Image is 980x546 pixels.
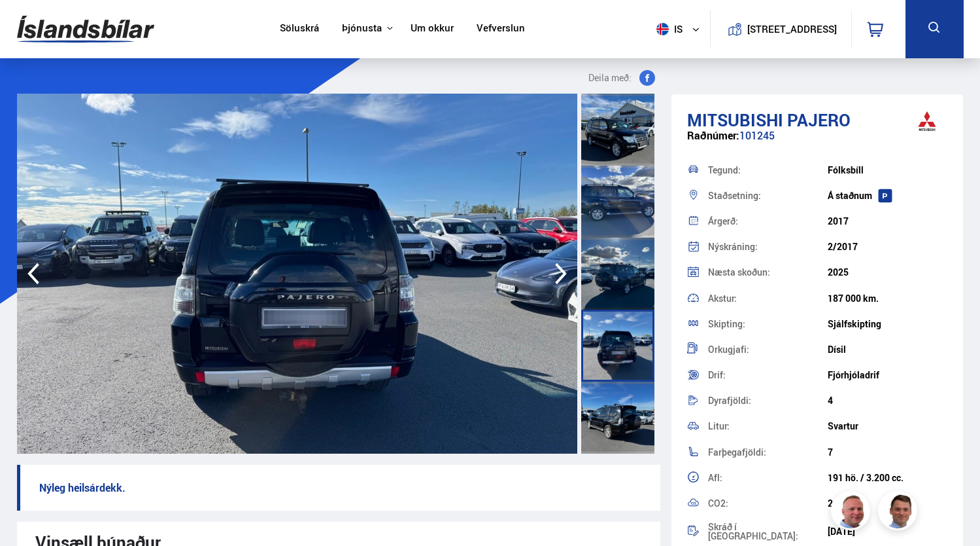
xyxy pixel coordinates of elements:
div: Fólksbíll [828,165,947,175]
div: 2025 [828,267,947,278]
div: 101245 [687,130,948,155]
button: Deila með: [583,70,660,86]
div: Dyrafjöldi: [708,396,828,405]
div: 7 [828,447,947,458]
span: Raðnúmer: [687,128,739,143]
div: Fjórhjóladrif [828,370,947,380]
div: Á staðnum [828,191,947,201]
div: Sjálfskipting [828,319,947,329]
div: Litur: [708,422,828,431]
div: Farþegafjöldi: [708,448,828,457]
button: is [651,10,710,48]
div: Skráð í [GEOGRAPHIC_DATA]: [708,522,828,541]
div: Árgerð: [708,217,828,226]
button: Þjónusta [342,22,382,35]
img: G0Ugv5HjCgRt.svg [17,8,154,50]
div: 245 g/km [828,498,947,509]
div: Skipting: [708,319,828,329]
span: Mitsubishi [687,108,783,132]
img: brand logo [901,101,953,141]
span: PAJERO [787,108,851,132]
div: Næsta skoðun: [708,268,828,277]
div: 191 hö. / 3.200 cc. [828,473,947,483]
div: Nýskráning: [708,242,828,251]
div: Akstur: [708,294,828,303]
div: 2017 [828,216,947,227]
p: Nýleg heilsárdekk. [17,465,660,511]
span: is [651,23,684,35]
img: svg+xml;base64,PHN2ZyB4bWxucz0iaHR0cDovL3d3dy53My5vcmcvMjAwMC9zdmciIHdpZHRoPSI1MTIiIGhlaWdodD0iNT... [656,23,669,35]
img: FbJEzSuNWCJXmdc-.webp [880,493,919,532]
div: Staðsetning: [708,191,828,200]
div: Afl: [708,473,828,482]
button: [STREET_ADDRESS] [752,24,832,35]
a: Söluskrá [280,22,319,36]
div: 2/2017 [828,242,947,252]
div: Dísil [828,344,947,355]
a: Um okkur [411,22,454,36]
div: Drif: [708,371,828,380]
div: 187 000 km. [828,293,947,304]
div: Tegund: [708,166,828,175]
div: Orkugjafi: [708,345,828,354]
a: Vefverslun [477,22,525,36]
img: siFngHWaQ9KaOqBr.png [833,493,872,532]
img: 3577111.jpeg [17,94,577,454]
div: Svartur [828,421,947,431]
div: [DATE] [828,526,947,537]
div: CO2: [708,499,828,508]
a: [STREET_ADDRESS] [717,10,844,48]
div: 4 [828,395,947,406]
span: Deila með: [588,70,632,86]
